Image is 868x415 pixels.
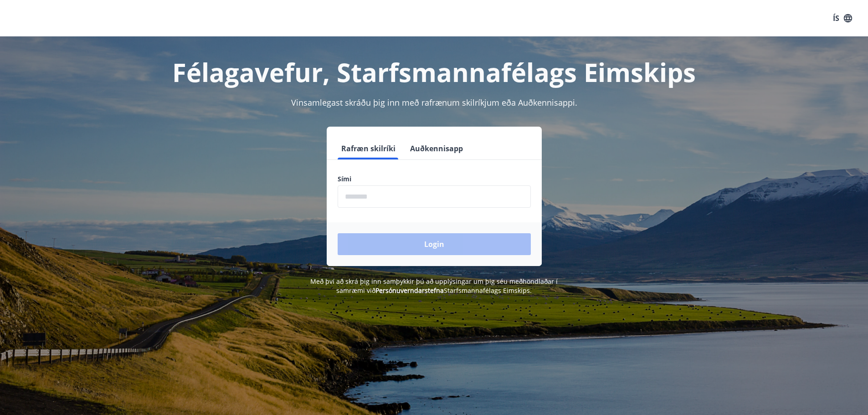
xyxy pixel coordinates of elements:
h1: Félagavefur, Starfsmannafélags Eimskips [117,55,751,89]
button: Rafræn skilríki [338,138,399,159]
span: Með því að skrá þig inn samþykkir þú að upplýsingar um þig séu meðhöndlaðar í samræmi við Starfsm... [310,277,558,295]
label: Sími [338,174,531,184]
a: Persónuverndarstefna [375,286,444,295]
span: Vinsamlegast skráðu þig inn með rafrænum skilríkjum eða Auðkennisappi. [291,97,577,108]
button: ÍS [828,10,857,26]
button: Auðkennisapp [406,138,467,159]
